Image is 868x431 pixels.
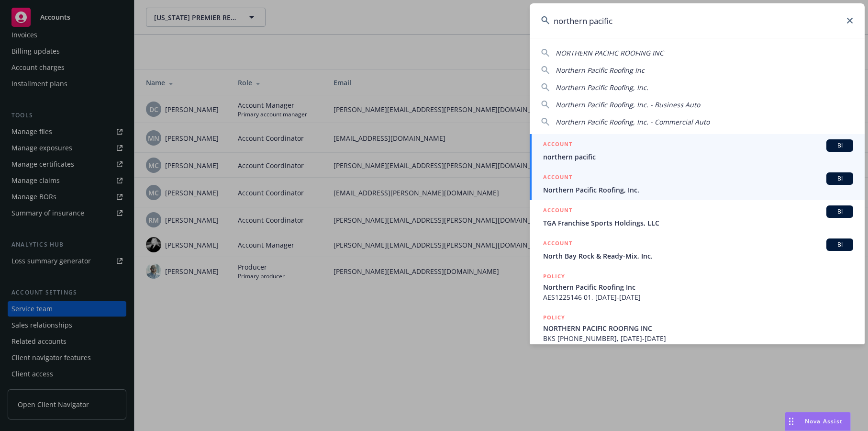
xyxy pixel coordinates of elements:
span: BI [830,141,849,150]
h5: ACCOUNT [543,205,572,217]
span: NORTHERN PACIFIC ROOFING INC [556,48,664,57]
span: Northern Pacific Roofing, Inc. [543,185,853,195]
span: Northern Pacific Roofing Inc [556,66,645,75]
a: ACCOUNTBINorthern Pacific Roofing, Inc. [530,167,865,200]
span: TGA Franchise Sports Holdings, LLC [543,218,853,228]
span: BI [830,207,849,216]
a: ACCOUNTBInorthern pacific [530,134,865,167]
a: POLICYNorthern Pacific Roofing IncAES1225146 01, [DATE]-[DATE] [530,266,865,307]
a: POLICYNORTHERN PACIFIC ROOFING INCBKS [PHONE_NUMBER], [DATE]-[DATE] [530,307,865,349]
span: AES1225146 01, [DATE]-[DATE] [543,292,853,302]
span: NORTHERN PACIFIC ROOFING INC [543,323,853,333]
span: Northern Pacific Roofing Inc [543,282,853,292]
h5: ACCOUNT [543,139,572,151]
span: Northern Pacific Roofing, Inc. - Business Auto [556,100,700,109]
span: North Bay Rock & Ready-Mix, Inc. [543,251,853,261]
button: Nova Assist [785,412,851,431]
h5: ACCOUNT [543,172,572,184]
span: northern pacific [543,152,853,162]
span: Nova Assist [805,417,843,425]
span: BI [830,174,849,183]
span: BKS [PHONE_NUMBER], [DATE]-[DATE] [543,333,853,343]
span: BI [830,240,849,249]
h5: POLICY [543,272,565,281]
input: Search... [530,3,865,38]
div: Drag to move [785,412,797,431]
h5: POLICY [543,313,565,322]
span: Northern Pacific Roofing, Inc. - Commercial Auto [556,117,710,126]
h5: ACCOUNT [543,238,572,250]
a: ACCOUNTBINorth Bay Rock & Ready-Mix, Inc. [530,233,865,266]
a: ACCOUNTBITGA Franchise Sports Holdings, LLC [530,200,865,233]
span: Northern Pacific Roofing, Inc. [556,83,648,92]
